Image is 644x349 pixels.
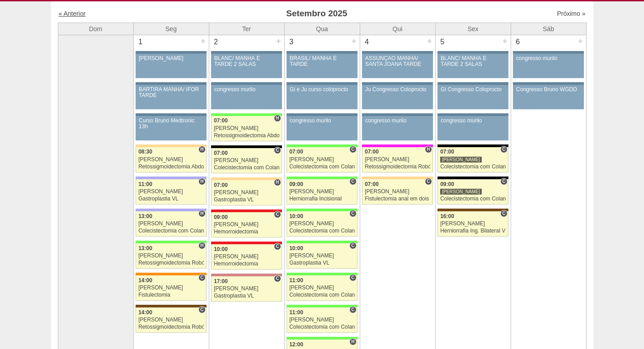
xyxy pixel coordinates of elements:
div: Retossigmoidectomia Robótica [138,260,204,266]
a: BARTIRA MANHÃ/ IFOR TARDE [136,85,206,109]
span: 09:00 [289,181,303,187]
span: Consultório [274,211,281,218]
span: Hospital [425,146,432,153]
div: Key: Aviso [513,51,583,54]
span: Consultório [500,178,507,185]
div: Key: Brasil [211,113,282,116]
a: C 09:00 [PERSON_NAME] Hemorroidectomia [211,212,282,237]
div: Gastroplastia VL [214,293,279,299]
a: C 11:00 [PERSON_NAME] Colecistectomia com Colangiografia VL [287,307,357,333]
div: Key: Aviso [362,51,432,54]
span: Consultório [349,242,356,249]
div: Gastroplastia VL [138,196,204,202]
span: Hospital [198,146,205,153]
a: H 13:00 [PERSON_NAME] Colecistectomia com Colangiografia VL [136,211,206,237]
a: Curso Bruno Medtronic 13h [136,116,206,140]
a: congresso murilo [437,116,508,140]
div: [PERSON_NAME] [138,189,204,195]
div: Colecistectomia com Colangiografia VL [289,228,355,234]
div: Key: Aviso [211,51,282,54]
a: congresso murilo [211,85,282,109]
span: 07:00 [214,150,228,156]
div: Key: Aviso [211,82,282,85]
a: C 14:00 [PERSON_NAME] Retossigmoidectomia Robótica [136,307,206,333]
div: [PERSON_NAME] [289,317,355,323]
th: Sáb [511,23,586,35]
span: Consultório [349,146,356,153]
span: Consultório [274,243,281,250]
div: [PERSON_NAME] [214,254,279,260]
div: BLANC/ MANHÃ E TARDE 2 SALAS [214,56,279,67]
a: ASSUNÇÃO MANHÃ/ SANTA JOANA TARDE [362,54,432,78]
div: 2 [209,35,223,49]
span: 07:00 [440,149,454,155]
div: [PERSON_NAME] [440,221,506,227]
a: C 07:00 [PERSON_NAME] Colecistectomia com Colangiografia VL [211,148,282,173]
span: 16:00 [440,213,454,219]
a: Ju Congresso Coloprocto [362,85,432,109]
div: + [501,35,509,47]
div: 5 [436,35,450,49]
div: Key: Brasil [287,305,357,307]
span: Hospital [198,178,205,185]
span: 14:00 [138,309,152,316]
div: Retossigmoidectomia Robótica [138,324,204,330]
div: Key: Santa Helena [211,274,282,276]
a: C 07:00 [PERSON_NAME] Fistulectomia anal em dois tempos [362,179,432,205]
span: 12:00 [289,341,303,348]
a: H 11:00 [PERSON_NAME] Gastroplastia VL [136,179,206,205]
div: BARTIRA MANHÃ/ IFOR TARDE [139,87,203,98]
div: Colecistectomia com Colangiografia VL [440,164,506,170]
div: Ju Congresso Coloprocto [365,87,430,93]
span: Consultório [349,210,356,217]
div: Key: Aviso [287,51,357,54]
a: C 16:00 [PERSON_NAME] Herniorrafia Ing. Bilateral VL [437,211,508,237]
div: congresso murilo [290,118,354,124]
span: 09:00 [440,181,454,187]
span: 17:00 [214,278,228,284]
div: Gi Congresso Coloprocto [441,87,505,93]
th: Qua [284,23,360,35]
a: H 13:00 [PERSON_NAME] Retossigmoidectomia Robótica [136,243,206,269]
th: Sex [435,23,511,35]
div: [PERSON_NAME] [289,253,355,259]
div: Retossigmoidectomia Abdominal VL [214,133,279,139]
span: 10:00 [289,213,303,219]
div: Congresso Bruno WGDD [516,87,581,93]
div: [PERSON_NAME] [214,190,279,195]
span: 08:30 [138,149,152,155]
span: 09:00 [214,214,228,220]
div: [PERSON_NAME] [365,189,430,195]
div: Key: Aviso [287,113,357,116]
a: congresso murilo [287,116,357,140]
span: 07:00 [365,149,379,155]
div: Key: Brasil [136,241,206,243]
div: Key: Aviso [287,82,357,85]
div: Key: Aviso [136,113,206,116]
div: Key: Aviso [362,82,432,85]
span: Consultório [500,210,507,217]
div: + [577,35,584,47]
div: Key: Blanc [211,145,282,148]
div: Key: Bartira [136,144,206,147]
span: Consultório [274,275,281,282]
a: C 17:00 [PERSON_NAME] Gastroplastia VL [211,276,282,302]
div: Key: Assunção [211,209,282,212]
div: Key: Aviso [136,82,206,85]
div: + [350,35,358,47]
div: Key: Bartira [362,177,432,179]
a: Gi e Ju curso coloprocto [287,85,357,109]
div: Colecistectomia com Colangiografia VL [138,228,204,234]
div: Colecistectomia com Colangiografia VL [289,292,355,298]
div: [PERSON_NAME] [138,221,204,227]
span: Hospital [198,210,205,217]
span: Consultório [349,178,356,185]
div: [PERSON_NAME] [289,221,355,227]
div: BRASIL/ MANHÃ E TARDE [290,56,354,67]
div: [PERSON_NAME] [138,317,204,323]
span: Consultório [349,306,356,313]
span: Consultório [500,146,507,153]
div: 6 [511,35,525,49]
th: Dom [58,23,133,35]
div: congresso murilo [441,118,505,124]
